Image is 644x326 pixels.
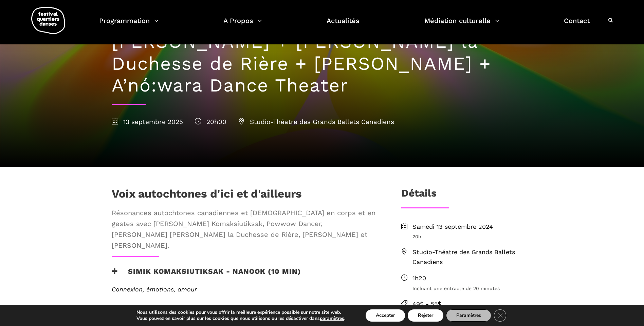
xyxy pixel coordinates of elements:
button: paramètres [320,315,344,322]
span: Studio-Théatre des Grands Ballets Canadiens [412,247,533,267]
h3: Simik Komaksiutiksak - Nanook (10 min) [112,267,301,284]
p: Nous utilisons des cookies pour vous offrir la meilleure expérience possible sur notre site web. [136,309,345,315]
span: Samedi 13 septembre 2024 [412,222,533,232]
em: Connexion, émotions, amour [112,286,197,293]
button: Close GDPR Cookie Banner [494,309,506,322]
h3: Détails [401,187,437,204]
span: 20h [412,233,533,240]
img: logo-fqd-med [31,7,65,34]
a: Contact [564,15,590,35]
span: 20h00 [195,118,226,126]
span: Incluant une entracte de 20 minutes [412,285,533,292]
button: Accepter [366,309,405,322]
a: Programmation [99,15,159,35]
span: 49$ - 55$ [412,299,533,309]
button: Paramètres [446,309,491,322]
span: 13 septembre 2025 [112,118,183,126]
span: Résonances autochtones canadiennes et [DEMOGRAPHIC_DATA] en corps et en gestes avec [PERSON_NAME]... [112,207,379,251]
a: Actualités [327,15,360,35]
button: Rejeter [408,309,443,322]
a: A Propos [223,15,262,35]
h1: Voix autochtones d'ici et d'ailleurs [112,187,302,204]
a: Médiation culturelle [424,15,499,35]
span: Studio-Théatre des Grands Ballets Canadiens [238,118,394,126]
p: Vous pouvez en savoir plus sur les cookies que nous utilisons ou les désactiver dans . [136,315,345,322]
span: 1h20 [412,273,533,283]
